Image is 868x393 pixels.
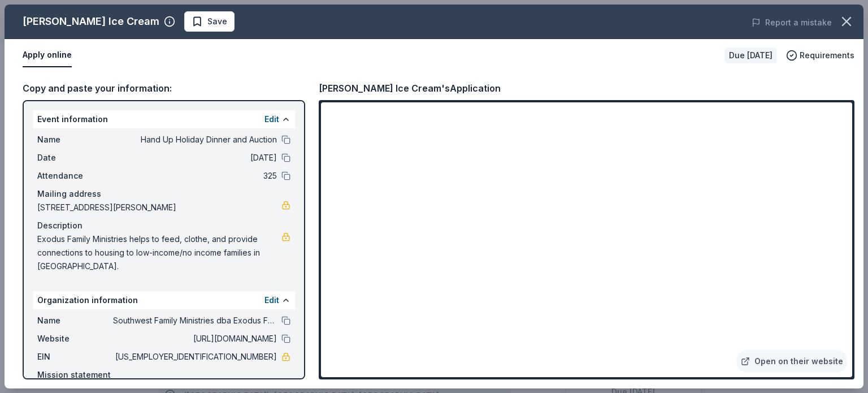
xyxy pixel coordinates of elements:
span: Attendance [37,169,113,183]
div: Event information [33,110,295,128]
div: Mailing address [37,187,290,201]
span: Hand Up Holiday Dinner and Auction [113,133,277,146]
span: [STREET_ADDRESS][PERSON_NAME] [37,201,281,214]
div: [PERSON_NAME] Ice Cream's Application [319,81,501,96]
span: Website [37,332,113,346]
div: Copy and paste your information: [23,81,305,96]
span: 325 [113,169,277,183]
a: Open on their website [736,350,848,373]
span: [DATE] [113,151,277,165]
span: [US_EMPLOYER_IDENTIFICATION_NUMBER] [113,350,277,364]
span: Southwest Family Ministries dba Exodus Family Ministries [113,314,277,327]
div: Organization information [33,291,295,309]
div: Due [DATE] [724,47,777,63]
button: Report a mistake [752,16,832,29]
span: Requirements [800,49,854,62]
div: Description [37,219,290,232]
span: Exodus Family Ministries helps to feed, clothe, and provide connections to housing to low-income/... [37,232,281,273]
button: Apply online [23,44,72,67]
div: [PERSON_NAME] Ice Cream [23,12,159,31]
span: Name [37,314,113,327]
span: Date [37,151,113,165]
button: Requirements [786,49,854,62]
span: [URL][DOMAIN_NAME] [113,332,277,346]
button: Save [184,11,235,32]
button: Edit [264,113,279,126]
span: Save [207,15,227,28]
span: EIN [37,350,113,364]
div: Mission statement [37,368,290,382]
span: Name [37,133,113,146]
button: Edit [264,293,279,307]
